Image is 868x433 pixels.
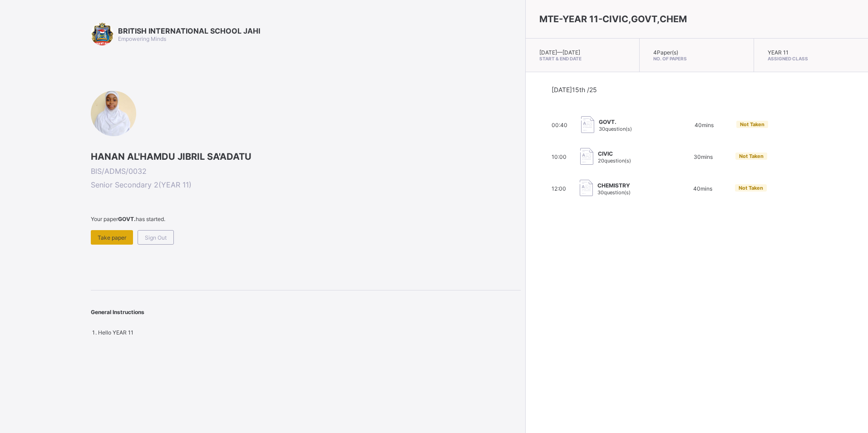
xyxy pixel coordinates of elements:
span: MTE-YEAR 11-CIVIC,GOVT,CHEM [539,14,687,25]
span: 12:00 [552,185,566,192]
span: Not Taken [739,185,763,191]
img: take_paper.cd97e1aca70de81545fe8e300f84619e.svg [580,148,593,165]
span: Not Taken [739,153,764,159]
span: 00:40 [552,122,567,128]
span: 20 question(s) [598,157,631,164]
span: 4 Paper(s) [653,49,678,56]
span: 40 mins [695,122,714,128]
span: GOVT. [599,118,632,125]
img: take_paper.cd97e1aca70de81545fe8e300f84619e.svg [580,180,593,197]
span: CHEMISTRY [597,182,631,189]
span: HANAN AL'HAMDU JIBRIL SA'ADATU [91,151,521,162]
span: Assigned Class [768,56,854,61]
span: Senior Secondary 2 ( YEAR 11 ) [91,180,521,189]
span: BIS/ADMS/0032 [91,167,521,176]
span: [DATE] 15th /25 [552,86,597,93]
span: BRITISH INTERNATIONAL SCHOOL JAHI [118,26,260,35]
span: Empowering Minds [118,35,166,42]
span: 30 mins [694,153,713,160]
span: 40 mins [693,185,712,192]
span: Take paper [98,234,126,241]
span: Not Taken [740,121,764,128]
span: Start & End Date [539,56,626,61]
b: GOVT. [118,216,136,222]
span: 30 question(s) [599,126,632,132]
span: Sign Out [145,234,167,241]
span: [DATE] — [DATE] [539,49,580,56]
span: General Instructions [91,309,144,315]
span: No. of Papers [653,56,740,61]
span: Your paper has started. [91,216,521,222]
span: 30 question(s) [597,189,631,196]
span: Hello YEAR 11 [98,329,133,336]
span: 10:00 [552,153,567,160]
span: CIVIC [598,150,631,157]
img: take_paper.cd97e1aca70de81545fe8e300f84619e.svg [581,116,594,133]
span: YEAR 11 [768,49,789,56]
